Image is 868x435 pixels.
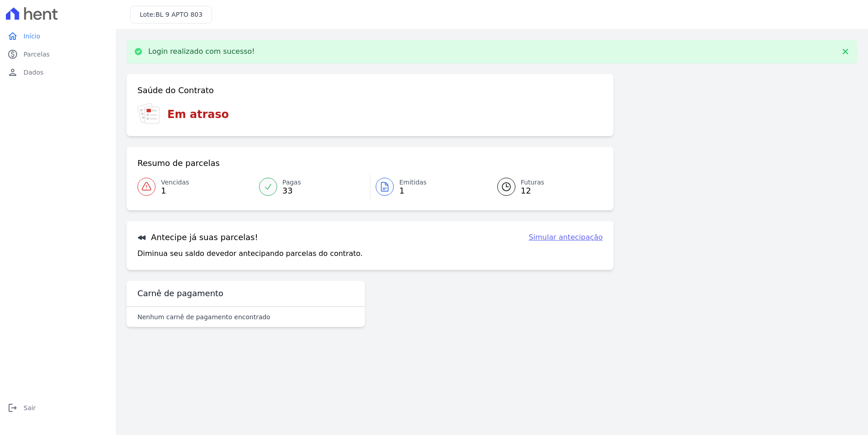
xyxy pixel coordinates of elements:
[399,187,427,194] span: 1
[399,178,427,187] span: Emitidas
[528,232,603,243] a: Simular antecipação
[4,399,112,417] a: logoutSair
[370,174,486,199] a: Emitidas 1
[254,174,370,199] a: Pagas 33
[148,47,255,56] p: Login realizado com sucesso!
[24,50,50,59] span: Parcelas
[24,32,40,41] span: Início
[137,288,223,299] h3: Carnê de pagamento
[137,85,214,96] h3: Saúde do Contrato
[283,178,301,187] span: Pagas
[161,178,189,187] span: Vencidas
[137,232,258,243] h3: Antecipe já suas parcelas!
[137,158,220,169] h3: Resumo de parcelas
[137,312,270,322] p: Nenhum carnê de pagamento encontrado
[521,178,544,187] span: Futuras
[4,63,112,81] a: personDados
[140,10,203,19] h3: Lote:
[4,45,112,63] a: paidParcelas
[24,68,43,77] span: Dados
[167,106,229,123] h3: Em atraso
[7,402,18,413] i: logout
[137,248,363,259] p: Diminua seu saldo devedor antecipando parcelas do contrato.
[521,187,544,194] span: 12
[283,187,301,194] span: 33
[7,49,18,60] i: paid
[7,31,18,42] i: home
[161,187,189,194] span: 1
[4,27,112,45] a: homeInício
[7,67,18,78] i: person
[156,11,203,18] span: BL 9 APTO 803
[24,403,36,412] span: Sair
[137,174,254,199] a: Vencidas 1
[486,174,603,199] a: Futuras 12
